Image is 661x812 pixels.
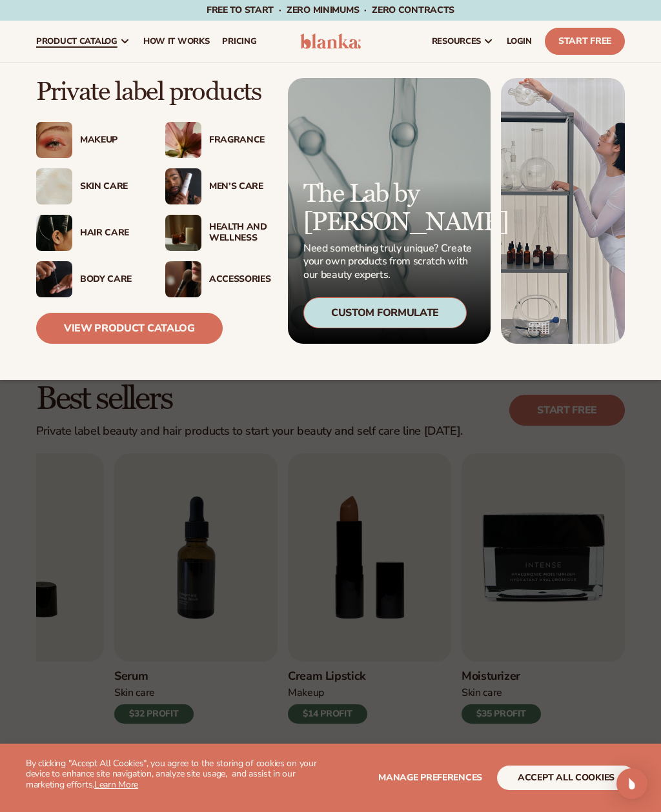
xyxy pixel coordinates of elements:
a: Female hair pulled back with clips. Hair Care [36,215,139,251]
a: Microscopic product formula. The Lab by [PERSON_NAME] Need something truly unique? Create your ow... [288,78,491,344]
a: View Product Catalog [36,313,223,344]
div: Makeup [80,135,139,146]
span: How It Works [143,36,210,46]
a: Start Free [545,28,625,55]
button: Manage preferences [378,766,482,790]
span: Manage preferences [378,771,482,784]
p: The Lab by [PERSON_NAME] [303,180,475,237]
p: Private label products [36,78,269,106]
button: accept all cookies [497,766,635,790]
a: LOGIN [500,21,538,62]
span: resources [432,36,481,46]
img: Pink blooming flower. [165,122,201,158]
p: By clicking "Accept All Cookies", you agree to the storing of cookies on your device to enhance s... [26,758,330,791]
div: Body Care [80,274,139,285]
a: Candles and incense on table. Health And Wellness [165,215,269,251]
a: Male holding moisturizer bottle. Men’s Care [165,168,269,204]
div: Health And Wellness [209,222,269,244]
a: Cream moisturizer swatch. Skin Care [36,168,139,204]
div: Fragrance [209,135,269,146]
img: Female in lab with equipment. [501,78,625,344]
a: How It Works [137,21,216,62]
a: Female with makeup brush. Accessories [165,261,269,297]
span: pricing [222,36,256,46]
a: Pink blooming flower. Fragrance [165,122,269,158]
a: product catalog [30,21,137,62]
img: Female hair pulled back with clips. [36,215,72,251]
a: Learn More [94,778,138,791]
a: Male hand applying moisturizer. Body Care [36,261,139,297]
div: Men’s Care [209,181,269,192]
img: Female with glitter eye makeup. [36,122,72,158]
span: Free to start · ZERO minimums · ZERO contracts [207,4,454,16]
p: Need something truly unique? Create your own products from scratch with our beauty experts. [303,242,475,282]
img: Female with makeup brush. [165,261,201,297]
img: Candles and incense on table. [165,215,201,251]
img: Male hand applying moisturizer. [36,261,72,297]
div: Open Intercom Messenger [616,768,647,799]
a: pricing [216,21,263,62]
span: product catalog [36,36,117,46]
div: Accessories [209,274,269,285]
span: LOGIN [507,36,532,46]
div: Skin Care [80,181,139,192]
img: Cream moisturizer swatch. [36,168,72,204]
div: Hair Care [80,228,139,239]
img: logo [300,34,360,49]
img: Male holding moisturizer bottle. [165,168,201,204]
div: Custom Formulate [303,297,467,328]
a: resources [425,21,500,62]
a: Female with glitter eye makeup. Makeup [36,122,139,158]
